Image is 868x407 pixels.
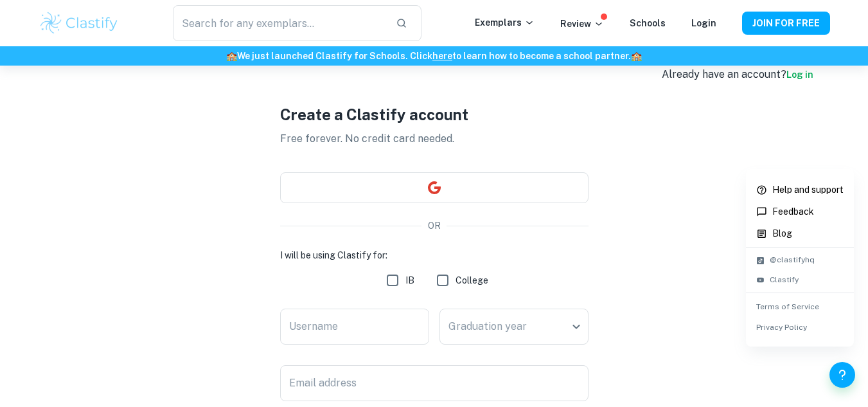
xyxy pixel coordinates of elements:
[770,254,844,266] p: @clastifyhq
[756,302,819,311] span: Terms of Service
[746,270,854,290] a: Clastify
[746,222,854,244] a: Blog
[772,226,844,240] p: Blog
[756,323,807,332] span: Privacy Policy
[746,316,854,337] a: Privacy Policy
[770,274,844,286] p: Clastify
[772,204,844,219] p: Feedback
[772,183,844,197] p: Help and support
[746,179,854,201] a: Help and support
[746,250,854,270] a: @clastifyhq
[746,296,854,316] a: Terms of Service
[746,201,854,222] a: Feedback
